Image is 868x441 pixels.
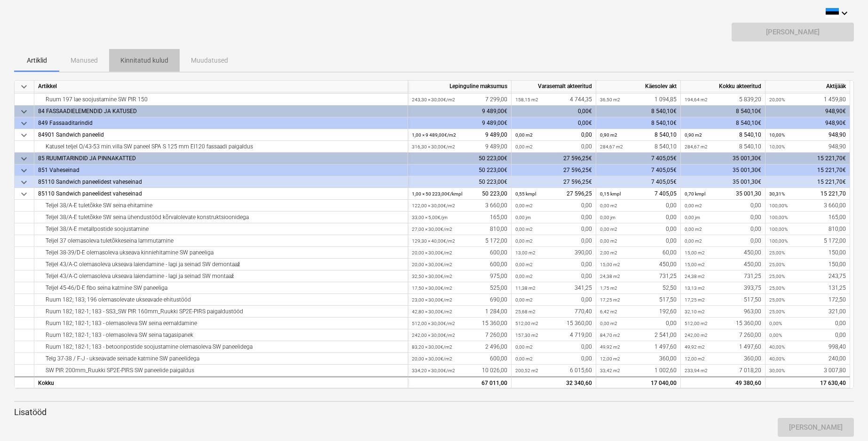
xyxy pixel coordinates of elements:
div: 8 540,10 [685,129,761,141]
div: 27 596,25€ [512,164,596,176]
div: 2 541,00 [600,329,677,341]
div: 7 299,00 [412,94,507,106]
small: 0,90 m2 [685,132,702,138]
small: 20,00 × 30,00€ / m2 [412,250,452,255]
div: 0,00 [515,141,592,153]
div: 0,00€ [512,117,596,129]
small: 13,13 m2 [685,286,705,291]
div: 27 596,25 [515,188,592,200]
div: 1 497,60 [600,341,677,353]
div: 7 018,20 [685,365,761,376]
small: 0,55 kmpl [515,191,536,196]
small: 243,30 × 30,00€ / m2 [412,97,455,102]
div: 4 744,35 [515,94,592,106]
div: 2 496,00 [412,341,507,353]
small: 32,50 × 30,00€ / m2 [412,274,452,279]
div: 192,60 [600,306,677,318]
small: 100,00% [769,215,788,220]
div: Varasemalt akteeritud [512,81,596,92]
div: Ruum 182; 182-1; 183 - SS3_SW PIR 160mm_Ruukki SP2E-PIRS paigaldustööd [38,306,404,318]
small: 40,00% [769,344,785,350]
div: 27 596,25€ [512,176,596,188]
small: 20,00 × 30,00€ / m2 [412,356,452,361]
span: keyboard_arrow_down [18,106,30,117]
small: 30,00% [769,368,785,373]
small: 0,90 m2 [600,132,617,138]
div: Teljel 45-46/D-E fibo seina katmine SW paneeliga [38,282,404,294]
span: keyboard_arrow_down [18,130,30,141]
div: 85110 Sandwich paneelidest vaheseinad [38,188,404,200]
div: 360,00 [685,353,761,365]
small: 12,00 m2 [685,356,705,361]
div: 1 002,60 [600,365,677,376]
div: 810,00 [412,223,507,235]
small: 512,00 × 30,00€ / m2 [412,321,455,326]
small: 0,00 jm [515,215,531,220]
small: 33,42 m2 [600,368,620,373]
small: 233,94 m2 [685,368,708,373]
small: 242,00 × 30,00€ / m2 [412,333,455,338]
small: 284,67 m2 [685,144,708,149]
div: 0,00 [769,329,846,341]
div: 9 489,00€ [408,106,512,117]
div: 85110 Sandwich paneelidest vaheseinad [38,176,404,188]
div: 0,00 [600,212,677,223]
div: 0,00 [685,235,761,247]
div: 52,50 [600,282,677,294]
div: 517,50 [600,294,677,306]
span: keyboard_arrow_down [18,153,30,164]
small: 27,00 × 30,00€ / m2 [412,227,452,232]
div: 15 221,70€ [765,164,850,176]
small: 100,00% [769,227,788,232]
small: 0,00 m2 [685,203,702,208]
div: 35 001,30€ [681,164,765,176]
small: 84,70 m2 [600,333,620,338]
div: Artikkel [34,81,408,92]
div: 5 839,20 [685,94,761,106]
div: 0,00 [515,129,592,141]
div: 1 459,80 [769,94,846,106]
div: 0,00 [685,223,761,235]
div: 10 026,00 [412,365,507,376]
div: 0,00 [515,212,592,223]
small: 0,00 m2 [600,203,617,208]
small: 0,00 m2 [515,144,533,149]
small: 0,00 jm [600,215,615,220]
div: 84901 Sandwich paneelid [38,129,404,141]
small: 20,00% [769,97,785,102]
small: 0,00 m2 [515,274,533,279]
div: 8 540,10€ [681,117,765,129]
small: 24,38 m2 [600,274,620,279]
small: 1,75 m2 [600,286,617,291]
small: 0,15 kmpl [600,191,621,196]
small: 13,00 m2 [515,250,536,255]
div: 3 660,00 [769,200,846,212]
div: Teljel 43/A-C olemasoleva ukseava laiendamine - lagi ja seinad SW montaaž [38,270,404,282]
div: 810,00 [769,223,846,235]
div: Teljel 38/A-E tuletõkke SW seina ehitamine [38,200,404,212]
div: 150,00 [769,247,846,259]
small: 122,00 × 30,00€ / m2 [412,203,455,208]
div: 7 405,05€ [596,164,681,176]
small: 0,00 m2 [600,238,617,244]
small: 512,00 m2 [685,321,708,326]
div: 50 223,00€ [408,164,512,176]
div: 998,40 [769,341,846,353]
small: 0,00 m2 [685,227,702,232]
small: 25,00% [769,262,785,267]
span: keyboard_arrow_down [18,177,30,188]
small: 0,00 m2 [515,227,533,232]
small: 242,00 m2 [685,333,708,338]
small: 10,00% [769,144,785,149]
small: 100,00% [769,203,788,208]
div: Teljel 38/A-E tuletõkke SW seina ühendustööd kõrvalolevate konstruktsioonidega [38,212,404,223]
div: 1 284,00 [412,306,507,318]
i: keyboard_arrow_down [839,8,850,19]
div: 0,00 [600,223,677,235]
div: 9 489,00 [412,129,507,141]
div: 731,25 [685,270,761,282]
div: 15 221,70€ [765,176,850,188]
div: 15 360,00 [412,318,507,329]
p: Kinnitatud kulud [120,56,168,65]
small: 33,00 × 5,00€ / jm [412,215,448,220]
